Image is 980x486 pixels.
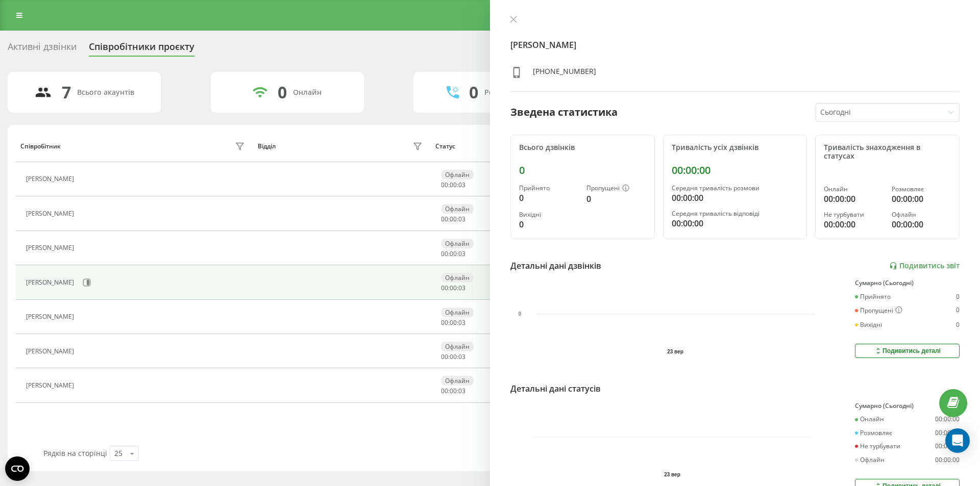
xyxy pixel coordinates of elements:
text: 23 вер [664,472,680,477]
span: 00 [441,215,448,223]
div: Відділ [258,143,276,150]
div: : : [441,319,465,326]
span: 00 [450,318,457,327]
div: 00:00:00 [892,193,951,205]
div: Онлайн [293,88,322,97]
div: Середня тривалість відповіді [672,210,799,217]
span: 00 [450,387,457,395]
div: Співробітники проєкту [89,41,194,57]
div: 0 [956,321,960,328]
div: [PERSON_NAME] [26,313,77,320]
div: Тривалість знаходження в статусах [824,143,951,161]
text: 23 вер [667,349,683,354]
div: Всього дзвінків [519,143,646,152]
div: : : [441,388,465,395]
div: Офлайн [441,170,474,180]
div: 25 [114,448,122,458]
div: Не турбувати [824,211,883,218]
div: Онлайн [855,416,884,423]
div: Офлайн [441,273,474,283]
span: 00 [450,181,457,189]
span: 00 [441,318,448,327]
div: Розмовляє [855,429,892,437]
div: 00:00:00 [935,456,960,464]
div: Статус [435,143,455,150]
span: Рядків на сторінці [43,448,107,458]
div: Пропущені [586,185,646,193]
div: Офлайн [441,308,474,317]
div: Вихідні [519,211,578,218]
div: Розмовляє [892,186,951,193]
div: 00:00:00 [824,218,883,231]
div: Офлайн [855,456,885,464]
div: Офлайн [441,239,474,248]
div: [PERSON_NAME] [26,175,77,183]
span: 03 [458,215,465,223]
div: Детальні дані дзвінків [510,260,601,272]
div: 0 [586,193,646,205]
span: 00 [441,249,448,258]
div: : : [441,353,465,361]
div: 0 [956,306,960,315]
div: : : [441,216,465,223]
div: Всього акаунтів [77,88,134,97]
div: 00:00:00 [935,416,960,423]
div: Не турбувати [855,443,900,450]
div: Офлайн [441,204,474,214]
div: Прийнято [519,185,578,192]
span: 03 [458,284,465,292]
div: 00:00:00 [672,217,799,229]
span: 00 [450,215,457,223]
div: Детальні дані статусів [510,382,601,395]
span: 00 [441,352,448,361]
span: 03 [458,181,465,189]
button: Подивитись деталі [855,344,960,358]
div: Пропущені [855,306,902,315]
div: Офлайн [892,211,951,218]
div: Open Intercom Messenger [945,428,970,453]
div: Подивитись деталі [874,347,941,355]
div: Розмовляють [484,88,534,97]
div: [PHONE_NUMBER] [533,66,596,81]
span: 00 [450,249,457,258]
div: 7 [62,83,71,102]
div: 0 [469,83,478,102]
span: 03 [458,387,465,395]
div: 00:00:00 [672,164,799,176]
span: 00 [450,284,457,292]
div: [PERSON_NAME] [26,348,77,355]
div: 00:00:00 [935,443,960,450]
div: 00:00:00 [672,192,799,204]
div: [PERSON_NAME] [26,382,77,389]
h4: [PERSON_NAME] [510,39,960,51]
span: 03 [458,249,465,258]
div: Співробітник [20,143,61,150]
span: 00 [441,387,448,395]
div: 0 [278,83,287,102]
div: : : [441,182,465,189]
div: Сумарно (Сьогодні) [855,402,960,410]
div: Офлайн [441,342,474,351]
div: Активні дзвінки [8,41,77,57]
div: 0 [519,192,578,204]
div: 00:00:00 [892,218,951,231]
span: 03 [458,318,465,327]
button: Open CMP widget [5,456,30,481]
div: 0 [519,218,578,231]
div: 0 [956,293,960,300]
div: Тривалість усіх дзвінків [672,143,799,152]
div: [PERSON_NAME] [26,279,77,286]
span: 03 [458,352,465,361]
span: 00 [441,284,448,292]
span: 00 [441,181,448,189]
div: Прийнято [855,293,891,300]
div: 00:00:00 [824,193,883,205]
div: Онлайн [824,186,883,193]
div: Середня тривалість розмови [672,185,799,192]
div: Сумарно (Сьогодні) [855,279,960,287]
div: [PERSON_NAME] [26,244,77,251]
a: Подивитись звіт [889,262,960,270]
div: : : [441,250,465,258]
text: 0 [518,312,521,317]
div: [PERSON_NAME] [26,210,77,217]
